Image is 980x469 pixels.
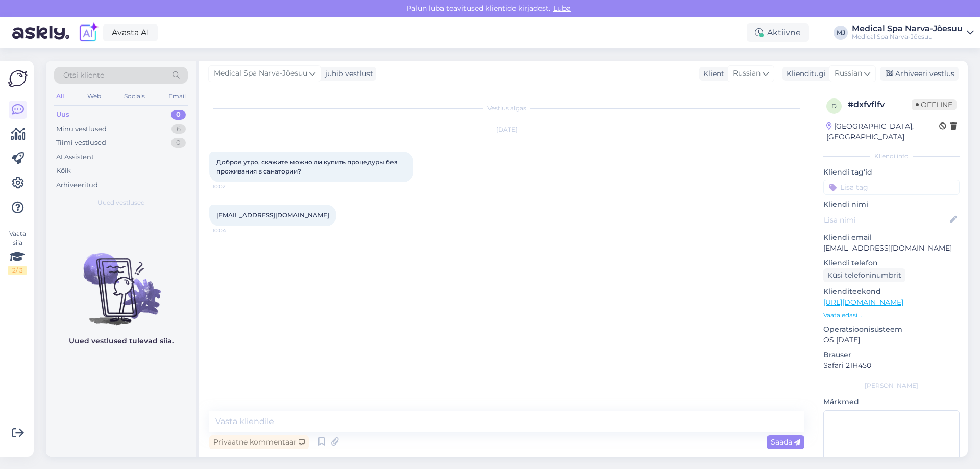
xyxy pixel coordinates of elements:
[831,102,837,110] span: d
[216,211,329,219] a: [EMAIL_ADDRESS][DOMAIN_NAME]
[69,336,174,347] p: Uued vestlused tulevad siia.
[823,360,960,371] p: Safari 21H450
[78,22,99,43] img: explore-ai
[823,180,960,195] input: Lisa tag
[823,232,960,243] p: Kliendi email
[171,124,186,134] div: 6
[56,166,71,176] div: Kõik
[823,167,960,178] p: Kliendi tag'id
[848,98,912,111] div: # dxfvflfv
[63,70,104,81] span: Otsi kliente
[56,138,106,148] div: Tiimi vestlused
[823,258,960,268] p: Kliendi telefon
[85,90,103,103] div: Web
[8,69,28,88] img: Askly Logo
[321,68,373,79] div: juhib vestlust
[8,229,27,275] div: Vaata siia
[171,110,186,120] div: 0
[56,152,94,162] div: AI Assistent
[823,298,903,307] a: [URL][DOMAIN_NAME]
[834,26,848,40] div: MJ
[550,4,574,13] span: Luba
[212,183,251,190] span: 10:02
[209,125,804,134] div: [DATE]
[56,110,69,120] div: Uus
[826,121,939,142] div: [GEOGRAPHIC_DATA], [GEOGRAPHIC_DATA]
[880,67,959,81] div: Arhiveeri vestlus
[747,23,809,42] div: Aktiivne
[823,324,960,335] p: Operatsioonisüsteem
[209,104,804,113] div: Vestlus algas
[912,99,957,110] span: Offline
[699,68,724,79] div: Klient
[823,335,960,345] p: OS [DATE]
[835,68,862,79] span: Russian
[166,90,188,103] div: Email
[212,227,251,234] span: 10:04
[8,266,27,275] div: 2 / 3
[823,381,960,390] div: [PERSON_NAME]
[209,435,309,449] div: Privaatne kommentaar
[771,437,800,447] span: Saada
[171,138,186,148] div: 0
[122,90,147,103] div: Socials
[823,268,905,282] div: Küsi telefoninumbrit
[54,90,66,103] div: All
[46,235,196,327] img: No chats
[823,199,960,210] p: Kliendi nimi
[733,68,761,79] span: Russian
[216,158,399,175] span: Доброе утро, скажите можно ли купить процедуры без проживания в санатории?
[823,286,960,297] p: Klienditeekond
[214,68,307,79] span: Medical Spa Narva-Jõesuu
[823,397,960,407] p: Märkmed
[824,214,948,226] input: Lisa nimi
[823,311,960,320] p: Vaata edasi ...
[56,180,98,190] div: Arhiveeritud
[823,152,960,161] div: Kliendi info
[103,24,158,41] a: Avasta AI
[852,33,963,41] div: Medical Spa Narva-Jõesuu
[823,243,960,254] p: [EMAIL_ADDRESS][DOMAIN_NAME]
[852,24,974,41] a: Medical Spa Narva-JõesuuMedical Spa Narva-Jõesuu
[782,68,826,79] div: Klienditugi
[56,124,107,134] div: Minu vestlused
[852,24,963,33] div: Medical Spa Narva-Jõesuu
[97,198,145,207] span: Uued vestlused
[823,350,960,360] p: Brauser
